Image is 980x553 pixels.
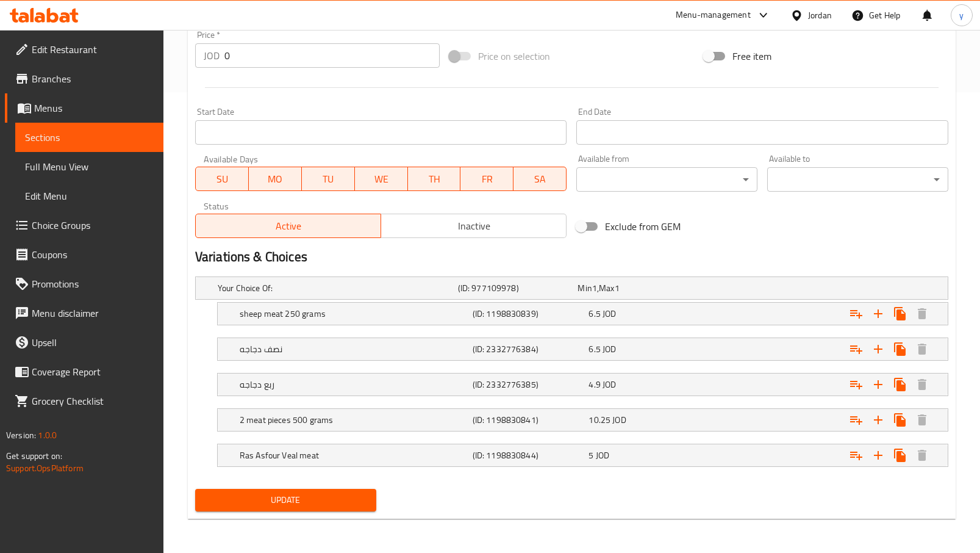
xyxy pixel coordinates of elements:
a: Full Menu View [15,152,163,181]
button: Update [195,489,376,511]
h5: (ID: 977109978) [458,282,573,294]
h5: 2 meat pieces 500 grams [240,414,468,426]
button: Add new choice [867,303,889,325]
button: Add choice group [845,374,867,396]
button: FR [460,167,513,191]
button: Inactive [381,214,567,238]
button: SA [513,167,567,191]
span: Free item [732,49,771,63]
h5: sheep meat 250 grams [240,308,468,320]
span: Min [578,280,592,296]
span: Update [205,493,367,508]
a: Promotions [5,269,163,298]
h5: (ID: 2332776385) [473,378,584,391]
span: MO [254,170,297,188]
a: Coverage Report [5,357,163,386]
button: Add new choice [867,374,889,396]
span: Promotions [32,276,154,291]
button: TU [302,167,355,191]
button: Clone new choice [889,374,911,396]
div: ​ [767,167,948,192]
span: Menu disclaimer [32,306,154,320]
button: Add new choice [867,409,889,431]
a: Coupons [5,240,163,269]
button: Delete sheep meat 250 grams [911,303,933,325]
div: Expand [218,338,948,360]
span: JOD [603,306,616,322]
span: Inactive [386,217,562,235]
div: Expand [218,409,948,431]
a: Sections [15,123,163,152]
span: 1.0.0 [38,427,57,443]
span: JOD [603,377,616,392]
span: SU [201,170,244,188]
a: Menus [5,93,163,123]
h5: (ID: 2332776384) [473,343,584,355]
a: Upsell [5,328,163,357]
a: Support.OpsPlatform [6,460,84,476]
a: Grocery Checklist [5,386,163,416]
button: Add new choice [867,444,889,466]
button: Add choice group [845,303,867,325]
span: Full Menu View [25,159,154,174]
a: Edit Restaurant [5,35,163,64]
a: Branches [5,64,163,93]
span: Coverage Report [32,364,154,379]
button: Delete 2 meat pieces 500 grams [911,409,933,431]
a: Choice Groups [5,211,163,240]
span: 10.25 [588,412,610,428]
a: Menu disclaimer [5,298,163,328]
h5: Your Choice Of: [218,282,453,294]
button: Delete نصف دجاجه [911,338,933,360]
span: JOD [603,341,616,357]
div: Expand [218,444,948,466]
button: Delete Ras Asfour Veal meat [911,444,933,466]
a: Edit Menu [15,181,163,211]
h5: (ID: 1198830841) [473,414,584,426]
span: Branches [32,71,154,86]
h5: Ras Asfour Veal meat [240,449,468,461]
div: ​ [576,167,757,192]
span: TU [307,170,350,188]
h5: (ID: 1198830839) [473,308,584,320]
button: Delete ربع دجاجه [911,374,933,396]
span: Version: [6,427,36,443]
div: Expand [218,303,948,325]
h5: نصف دجاجه [240,343,468,355]
button: Add choice group [845,444,867,466]
span: Edit Restaurant [32,42,154,57]
span: Active [201,217,376,235]
span: Choice Groups [32,218,154,233]
span: Grocery Checklist [32,394,154,408]
span: JOD [612,412,626,428]
span: 6.5 [588,306,600,322]
span: Price on selection [478,49,550,63]
span: 1 [615,280,620,296]
span: TH [413,170,456,188]
span: Edit Menu [25,189,154,203]
div: Menu-management [676,8,751,23]
span: WE [360,170,403,188]
span: 5 [588,447,593,463]
button: MO [249,167,302,191]
span: SA [518,170,562,188]
h5: (ID: 1198830844) [473,449,584,461]
span: 6.5 [588,341,600,357]
span: Exclude from GEM [605,219,681,234]
p: JOD [204,48,220,63]
button: Clone new choice [889,409,911,431]
span: y [959,9,964,22]
button: Clone new choice [889,338,911,360]
button: Add choice group [845,338,867,360]
h2: Variations & Choices [195,248,948,266]
div: Expand [218,374,948,396]
button: Active [195,214,381,238]
div: Expand [196,277,948,299]
button: Clone new choice [889,444,911,466]
button: Add choice group [845,409,867,431]
button: WE [355,167,408,191]
span: Max [599,280,614,296]
input: Please enter price [224,43,440,68]
h5: ربع دجاجه [240,378,468,391]
span: Sections [25,130,154,145]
